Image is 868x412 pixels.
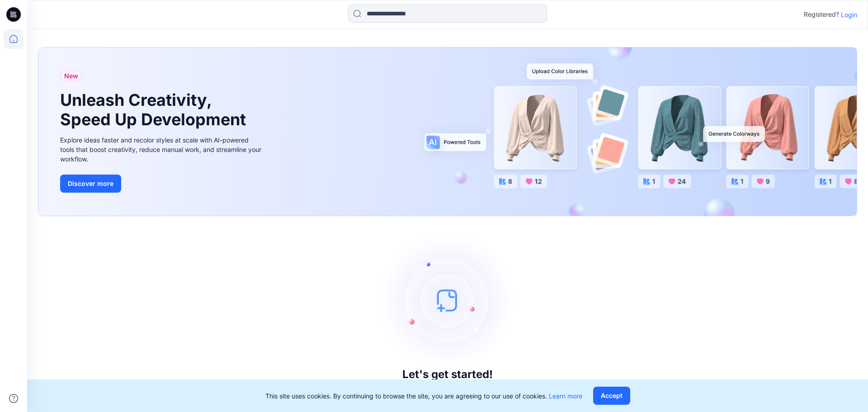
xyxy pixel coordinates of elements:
h1: Unleash Creativity, Speed Up Development [60,90,250,129]
a: Discover more [60,175,264,193]
div: Explore ideas faster and recolor styles at scale with AI-powered tools that boost creativity, red... [60,135,264,164]
p: This site uses cookies. By continuing to browse the site, you are agreeing to our use of cookies. [265,391,582,401]
h3: Let's get started! [402,368,493,381]
button: Discover more [60,175,121,193]
p: Login [841,10,857,19]
p: Registered? [804,9,839,20]
span: New [64,71,78,81]
img: empty-state-image.svg [380,232,515,368]
a: Learn more [549,392,582,400]
button: Accept [593,387,630,405]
